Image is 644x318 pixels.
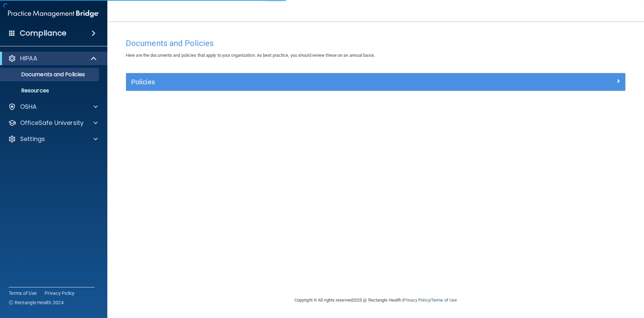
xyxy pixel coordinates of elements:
[20,54,37,62] p: HIPAA
[20,119,84,127] p: OfficeSafe University
[253,289,498,311] div: Copyright © All rights reserved 2025 @ Rectangle Health | |
[131,77,620,87] a: Policies
[126,39,626,48] h4: Documents and Policies
[126,53,375,58] span: Here are the documents and policies that apply to your organization. As best practice, you should...
[8,103,98,111] a: OSHA
[431,298,457,303] a: Terms of Use
[9,290,37,297] a: Terms of Use
[131,78,495,86] h5: Policies
[4,87,96,94] p: Resources
[8,7,99,20] img: PMB logo
[45,290,75,297] a: Privacy Policy
[8,135,98,143] a: Settings
[20,135,45,143] p: Settings
[20,29,66,38] h4: Compliance
[9,299,64,306] span: Ⓒ Rectangle Health 2024
[20,103,37,111] p: OSHA
[403,298,430,303] a: Privacy Policy
[8,54,97,62] a: HIPAA
[8,119,98,127] a: OfficeSafe University
[4,71,96,78] p: Documents and Policies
